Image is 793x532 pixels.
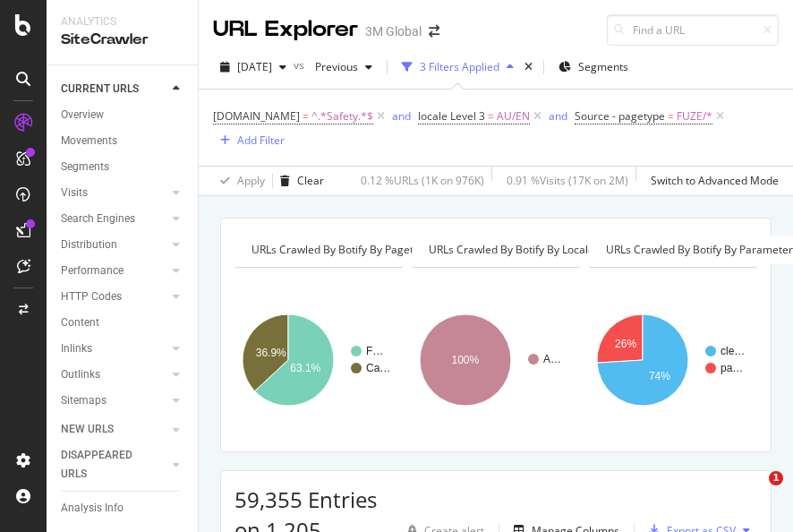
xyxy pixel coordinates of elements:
[237,173,265,188] div: Apply
[61,80,139,99] div: CURRENT URLS
[451,354,479,366] text: 100%
[61,339,167,358] a: Inlinks
[61,184,88,202] div: Visits
[769,471,783,485] span: 1
[649,370,670,382] text: 74%
[61,313,99,332] div: Content
[61,132,185,150] a: Movements
[61,30,183,50] div: SiteCrawler
[395,53,521,82] button: 3 Filters Applied
[61,184,167,202] a: Visits
[61,391,107,410] div: Sitemaps
[429,242,594,257] span: URLs Crawled By Botify By locale
[392,108,411,124] div: and
[311,104,373,129] span: ^.*Safety.*$
[61,262,167,280] a: Performance
[61,339,92,358] div: Inlinks
[644,167,779,195] button: Switch to Advanced Mode
[607,14,779,46] input: Find a URL
[248,236,458,264] h4: URLs Crawled By Botify By pagetype
[361,173,484,188] div: 0.12 % URLs ( 1K on 976K )
[256,347,286,359] text: 36.9%
[61,236,167,254] a: Distribution
[61,132,117,150] div: Movements
[677,104,712,129] span: FUZE/*
[61,158,185,176] a: Segments
[521,58,536,76] div: times
[392,107,411,124] button: and
[578,59,628,74] span: Segments
[721,362,743,374] text: pa…
[420,59,499,74] div: 3 Filters Applied
[61,365,100,384] div: Outlinks
[497,104,530,129] span: AU/EN
[237,59,272,74] span: 2025 Sep. 21st
[61,106,185,124] a: Overview
[297,173,324,188] div: Clear
[290,362,320,374] text: 63.1%
[213,167,265,195] button: Apply
[303,108,309,124] span: =
[61,210,135,228] div: Search Engines
[732,471,775,514] iframe: Intercom live chat
[721,345,745,357] text: cle…
[213,130,285,151] button: Add Filter
[61,499,185,518] a: Analysis Info
[308,59,358,74] span: Previous
[488,108,494,124] span: =
[549,107,567,124] button: and
[551,53,635,82] button: Segments
[412,282,576,438] svg: A chart.
[213,108,300,124] span: [DOMAIN_NAME]
[213,53,294,82] button: [DATE]
[234,282,398,438] svg: A chart.
[61,420,114,439] div: NEW URLS
[61,446,151,484] div: DISAPPEARED URLS
[213,14,358,45] div: URL Explorer
[507,173,628,188] div: 0.91 % Visits ( 17K on 2M )
[61,420,167,439] a: NEW URLS
[237,133,285,148] div: Add Filter
[61,236,117,254] div: Distribution
[365,22,422,40] div: 3M Global
[615,338,636,350] text: 26%
[61,287,122,306] div: HTTP Codes
[61,14,183,30] div: Analytics
[575,108,665,124] span: Source - pagetype
[61,262,124,280] div: Performance
[418,108,485,124] span: locale Level 3
[252,242,431,257] span: URLs Crawled By Botify By pagetype
[61,80,167,99] a: CURRENT URLS
[549,108,567,124] div: and
[61,391,167,410] a: Sitemaps
[425,236,621,264] h4: URLs Crawled By Botify By locale
[366,345,383,357] text: F…
[61,365,167,384] a: Outlinks
[668,108,674,124] span: =
[429,25,439,38] div: arrow-right-arrow-left
[589,282,753,438] svg: A chart.
[61,158,109,176] div: Segments
[61,287,167,306] a: HTTP Codes
[543,353,561,365] text: A…
[651,173,779,188] div: Switch to Advanced Mode
[308,53,379,82] button: Previous
[61,499,124,518] div: Analysis Info
[294,57,308,73] span: vs
[61,210,167,228] a: Search Engines
[61,446,167,484] a: DISAPPEARED URLS
[273,167,324,195] button: Clear
[366,362,390,374] text: Ca…
[61,106,104,124] div: Overview
[61,313,185,332] a: Content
